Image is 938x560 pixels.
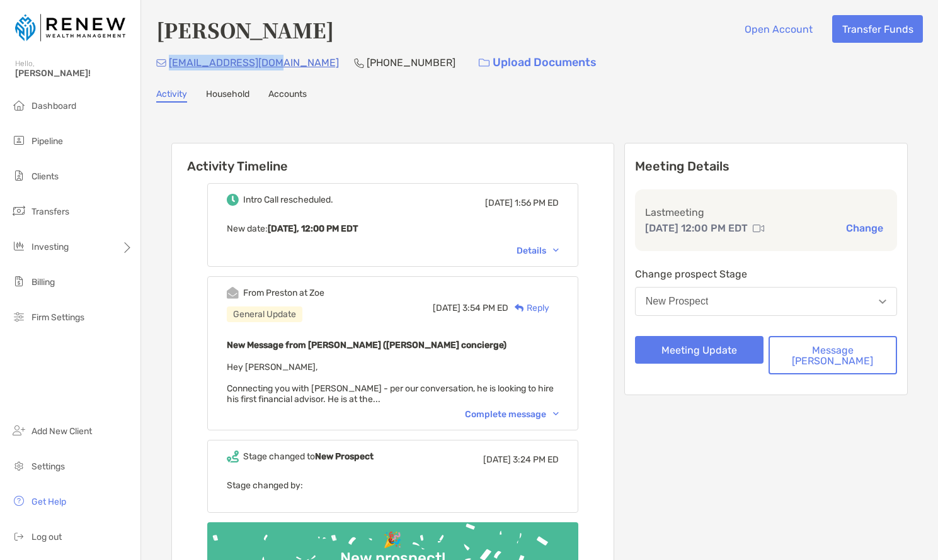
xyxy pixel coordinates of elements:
[462,303,508,313] span: 3:54 PM ED
[227,340,506,350] b: New Message from [PERSON_NAME] ([PERSON_NAME] concierge)
[471,49,605,76] a: Upload Documents
[268,89,307,103] a: Accounts
[172,143,614,174] h6: Activity Timeline
[635,159,897,174] p: Meeting Details
[11,309,26,324] img: firm-settings icon
[832,15,923,43] button: Transfer Funds
[646,296,709,307] div: New Prospect
[156,59,166,67] img: Email Icon
[769,336,897,374] button: Message [PERSON_NAME]
[378,531,407,549] div: 🎉
[31,426,92,437] span: Add New Client
[227,306,302,322] div: General Update
[635,287,897,316] button: New Prospect
[635,266,897,282] p: Change prospect Stage
[645,204,887,220] p: Last meeting
[31,242,69,252] span: Investing
[517,245,559,256] div: Details
[465,409,559,420] div: Complete message
[156,89,187,103] a: Activity
[879,300,886,304] img: Open dropdown arrow
[227,221,559,237] p: New date :
[483,454,511,465] span: [DATE]
[433,303,460,313] span: [DATE]
[243,451,374,462] div: Stage changed to
[515,198,559,208] span: 1:56 PM ED
[227,451,239,462] img: Event icon
[227,194,239,206] img: Event icon
[354,58,364,68] img: Phone Icon
[31,277,55,288] span: Billing
[753,223,764,233] img: communication type
[11,168,26,183] img: clients icon
[11,98,26,113] img: dashboard icon
[11,423,26,438] img: add_new_client icon
[227,287,239,299] img: Event icon
[485,198,513,208] span: [DATE]
[11,133,26,148] img: pipeline icon
[31,461,65,472] span: Settings
[31,101,76,111] span: Dashboard
[553,249,559,252] img: Chevron icon
[31,171,59,182] span: Clients
[243,288,324,298] div: From Preston at Zoe
[243,194,333,205] div: Intro Call rescheduled.
[15,5,125,50] img: Zoe Logo
[11,274,26,289] img: billing icon
[15,68,133,79] span: [PERSON_NAME]!
[635,336,764,364] button: Meeting Update
[513,454,559,465] span: 3:24 PM ED
[11,238,26,254] img: investing icon
[31,496,66,507] span: Get Help
[227,362,554,405] span: Hey [PERSON_NAME], Connecting you with [PERSON_NAME] - per our conversation, he is looking to hir...
[367,55,455,70] p: [PHONE_NUMBER]
[553,412,559,416] img: Chevron icon
[206,89,249,103] a: Household
[735,15,822,43] button: Open Account
[227,478,559,493] p: Stage changed by:
[11,493,26,508] img: get-help icon
[508,301,549,315] div: Reply
[11,458,26,473] img: settings icon
[479,59,489,67] img: button icon
[11,203,26,218] img: transfers icon
[645,220,748,236] p: [DATE] 12:00 PM EDT
[842,221,887,235] button: Change
[169,55,339,70] p: [EMAIL_ADDRESS][DOMAIN_NAME]
[315,451,374,462] b: New Prospect
[156,15,334,44] h4: [PERSON_NAME]
[515,304,524,312] img: Reply icon
[31,136,63,147] span: Pipeline
[31,206,69,217] span: Transfers
[31,532,62,542] span: Log out
[31,312,84,323] span: Firm Settings
[11,529,26,544] img: logout icon
[268,223,358,234] b: [DATE], 12:00 PM EDT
